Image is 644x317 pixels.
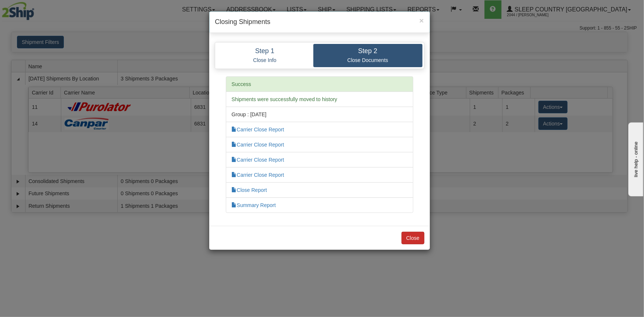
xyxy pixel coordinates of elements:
li: Group : [DATE] [226,107,413,122]
p: Close Info [222,57,308,63]
a: Carrier Close Report [232,172,284,178]
a: Step 1 Close Info [217,44,313,67]
h4: Step 2 [319,48,417,55]
a: Carrier Close Report [232,157,284,163]
h4: Closing Shipments [215,17,424,27]
a: Close Report [232,187,267,193]
p: Close Documents [319,57,417,63]
span: × [419,16,424,25]
iframe: chat widget [627,121,643,196]
a: Carrier Close Report [232,127,284,132]
button: Close [419,17,424,24]
a: Carrier Close Report [232,142,284,148]
a: Step 2 Close Documents [313,44,423,67]
a: Summary Report [232,202,276,208]
div: live help - online [6,6,68,12]
h4: Step 1 [222,48,308,55]
li: Shipments were successfully moved to history [226,92,413,107]
li: Success [226,76,413,92]
button: Close [402,232,424,244]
